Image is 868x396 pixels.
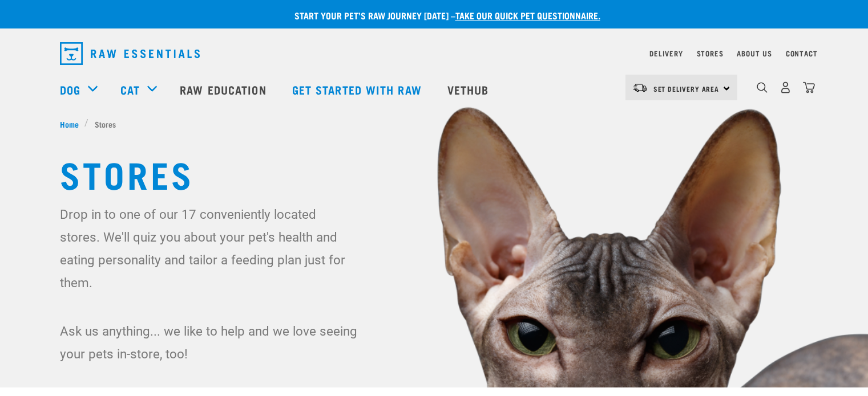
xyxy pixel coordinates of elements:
span: Set Delivery Area [653,87,720,91]
img: user.png [780,81,792,93]
a: Raw Education [168,67,280,112]
img: Raw Essentials Logo [60,42,200,65]
nav: breadcrumbs [60,118,809,130]
span: Home [60,118,79,130]
a: take our quick pet questionnaire. [455,13,600,18]
img: home-icon@2x.png [803,81,815,93]
a: Get started with Raw [281,67,436,112]
a: Dog [60,81,80,98]
a: Stores [697,51,724,55]
a: Contact [786,51,818,55]
p: Drop in to one of our 17 conveniently located stores. We'll quiz you about your pet's health and ... [60,203,360,294]
h1: Stores [60,153,809,194]
a: About Us [737,51,772,55]
a: Cat [120,81,140,98]
a: Delivery [649,51,683,55]
a: Home [60,118,85,130]
a: Vethub [436,67,503,112]
nav: dropdown navigation [51,38,818,70]
img: home-icon-1@2x.png [757,82,768,93]
p: Ask us anything... we like to help and we love seeing your pets in-store, too! [60,320,360,365]
img: van-moving.png [632,83,648,93]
